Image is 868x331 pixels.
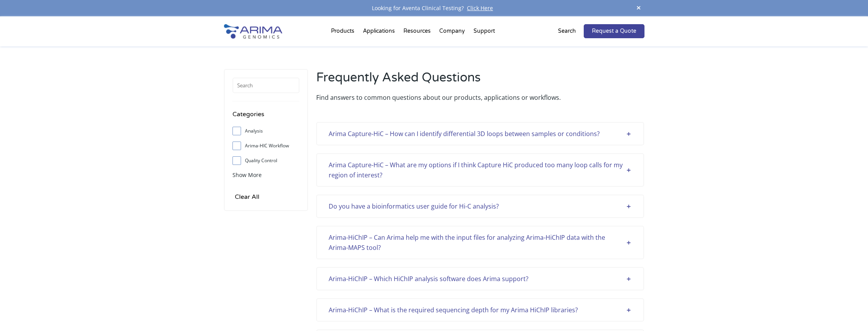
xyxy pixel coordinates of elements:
[329,232,632,253] div: Arima-HiChIP – Can Arima help me with the input files for analyzing Arima-HiChIP data with the Ar...
[232,140,299,152] label: Arima-HIC Workflow
[316,69,644,92] h2: Frequently Asked Questions
[224,24,282,39] img: Arima-Genomics-logo
[329,129,632,139] div: Arima Capture-HiC – How can I identify differential 3D loops between samples or conditions?
[232,155,299,166] label: Quality Control
[224,3,644,13] div: Looking for Aventa Clinical Testing?
[232,191,262,202] input: Clear All
[232,171,262,179] span: Show More
[329,274,632,284] div: Arima-HiChIP – Which HiChIP analysis software does Arima support?
[232,109,299,125] h4: Categories
[584,24,644,38] a: Request a Quote
[232,125,299,137] label: Analysis
[316,92,644,103] p: Find answers to common questions about our products, applications or workflows.
[329,160,632,180] div: Arima Capture-HiC – What are my options if I think Capture HiC produced too many loop calls for m...
[232,78,299,93] input: Search
[329,305,632,315] div: Arima-HiChIP – What is the required sequencing depth for my Arima HiChIP libraries?
[558,26,576,36] p: Search
[464,4,496,12] a: Click Here
[329,201,632,211] div: Do you have a bioinformatics user guide for Hi-C analysis?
